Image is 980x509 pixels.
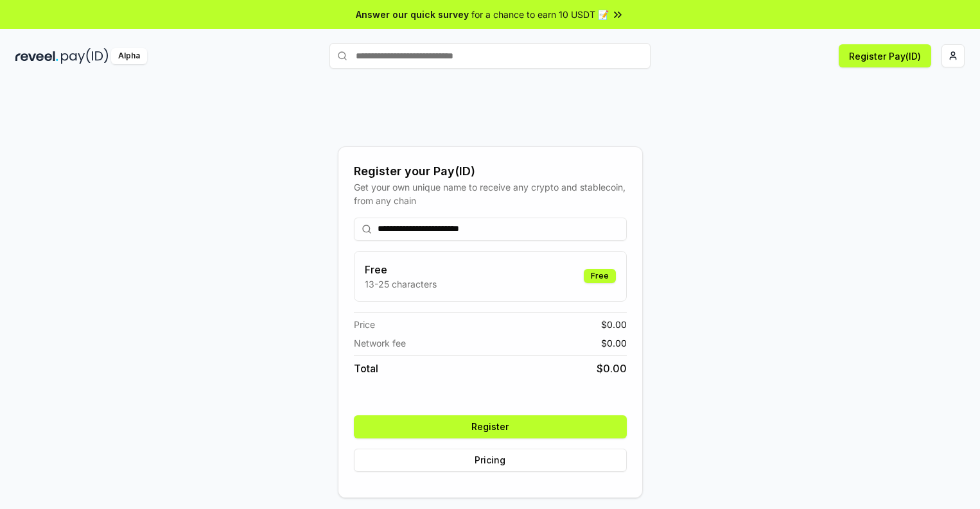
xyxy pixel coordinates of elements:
[365,277,437,291] p: 13-25 characters
[354,180,627,207] div: Get your own unique name to receive any crypto and stablecoin, from any chain
[15,48,58,64] img: reveel_dark
[61,48,109,64] img: pay_id
[356,8,469,21] span: Answer our quick survey
[354,336,406,350] span: Network fee
[354,415,627,438] button: Register
[471,8,609,21] span: for a chance to earn 10 USDT 📝
[354,449,627,472] button: Pricing
[597,361,627,376] span: $ 0.00
[354,318,375,331] span: Price
[354,361,378,376] span: Total
[601,336,627,350] span: $ 0.00
[601,318,627,331] span: $ 0.00
[365,262,437,277] h3: Free
[354,162,627,180] div: Register your Pay(ID)
[584,269,616,283] div: Free
[839,44,931,67] button: Register Pay(ID)
[111,48,147,64] div: Alpha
